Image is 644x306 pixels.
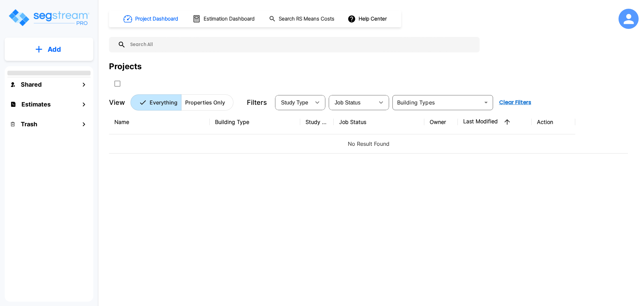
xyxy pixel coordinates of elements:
div: Select [276,93,311,112]
p: View [109,97,125,107]
h1: Estimation Dashboard [204,15,255,23]
p: Everything [150,98,177,106]
div: Select [330,93,374,112]
th: Action [532,110,575,134]
button: Clear Filters [496,96,534,109]
button: Properties Only [181,94,233,111]
th: Last Modified [458,110,532,134]
button: Help Center [346,12,389,25]
th: Name [109,110,210,134]
h1: Trash [21,120,37,129]
th: Owner [424,110,458,134]
th: Building Type [210,110,300,134]
p: Add [48,44,61,54]
h1: Estimates [21,100,51,109]
button: Everything [130,94,181,111]
button: Search RS Means Costs [266,12,338,26]
p: Filters [247,97,267,107]
button: Open [481,98,491,107]
h1: Shared [21,80,42,89]
h1: Search RS Means Costs [279,15,334,23]
p: Properties Only [185,98,225,106]
button: Estimation Dashboard [190,12,258,26]
h1: Project Dashboard [135,15,178,23]
div: Platform [130,94,233,111]
div: Projects [109,60,142,73]
button: SelectAll [111,77,124,90]
th: Job Status [334,110,424,134]
input: Search All [126,37,476,52]
span: Study Type [281,100,308,105]
button: Project Dashboard [121,11,182,26]
button: Add [5,40,93,59]
p: No Result Found [114,140,623,148]
th: Study Type [300,110,334,134]
span: Job Status [335,100,361,105]
input: Building Types [394,98,480,107]
img: Logo [8,8,90,27]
